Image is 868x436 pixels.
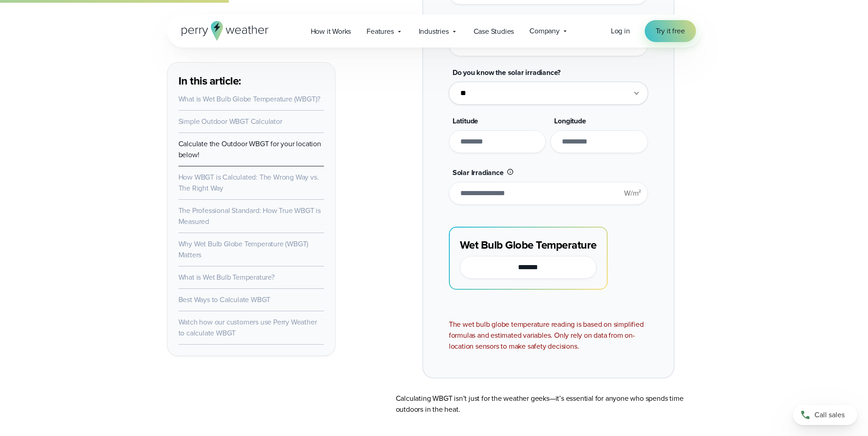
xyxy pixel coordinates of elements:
[178,138,321,160] a: Calculate the Outdoor WBGT for your location below!
[178,239,309,260] a: Why Wet Bulb Globe Temperature (WBGT) Matters
[178,94,321,104] a: What is Wet Bulb Globe Temperature (WBGT)?
[814,409,845,420] span: Call sales
[367,26,394,37] span: Features
[449,319,648,352] div: The wet bulb globe temperature reading is based on simplified formulas and estimated variables. O...
[656,26,685,37] span: Try it free
[474,26,514,37] span: Case Studies
[311,26,351,37] span: How it Works
[645,20,696,42] a: Try it free
[178,294,271,305] a: Best Ways to Calculate WBGT
[453,67,561,78] span: Do you know the solar irradiance?
[178,116,282,127] a: Simple Outdoor WBGT Calculator
[419,26,449,37] span: Industries
[303,22,359,41] a: How it Works
[178,317,317,338] a: Watch how our customers use Perry Weather to calculate WBGT
[466,22,522,41] a: Case Studies
[396,393,701,415] p: Calculating WBGT isn’t just for the weather geeks—it’s essential for anyone who spends time outdo...
[453,167,504,178] span: Solar Irradiance
[793,405,857,425] a: Call sales
[611,26,630,37] a: Log in
[554,116,586,126] span: Longitude
[178,172,319,193] a: How WBGT is Calculated: The Wrong Way vs. The Right Way
[453,116,478,126] span: Latitude
[178,272,275,282] a: What is Wet Bulb Temperature?
[178,205,321,227] a: The Professional Standard: How True WBGT is Measured
[178,74,324,88] h3: In this article:
[529,26,560,37] span: Company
